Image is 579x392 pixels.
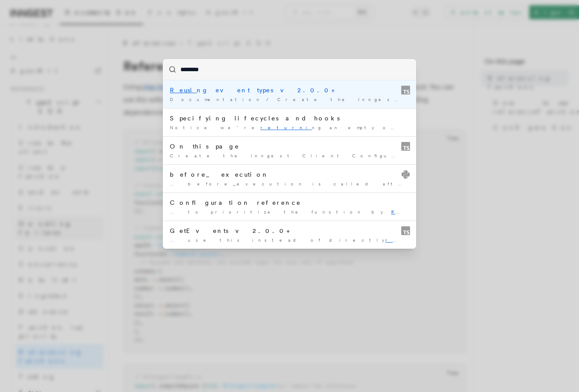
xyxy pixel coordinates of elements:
[170,152,409,159] div: Create the Inngest Client Configuration Defining Event Payload Types ng …
[170,86,409,94] div: ng event types v2.0.0+
[385,237,423,243] mark: reusi
[170,124,409,131] div: Notice we're ng an empty object {}. From here, we …
[170,181,409,187] div: … before_execution is called after ng the last memoized step …
[170,87,197,94] mark: Reusi
[170,198,409,207] div: Configuration reference
[170,237,409,243] div: … use this instead of directly ng your own event types …
[170,209,409,215] div: … to prioritize the function by. ng a positive number will …
[266,97,274,102] span: /
[277,97,452,102] span: Create the Inngest Client
[391,209,439,214] mark: Returni
[170,97,263,102] span: Documentation
[170,114,409,123] div: Specifying lifecycles and hooks
[260,125,312,130] mark: returni
[170,226,409,235] div: GetEvents v2.0.0+
[170,142,409,151] div: On this page
[170,170,409,179] div: before_execution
